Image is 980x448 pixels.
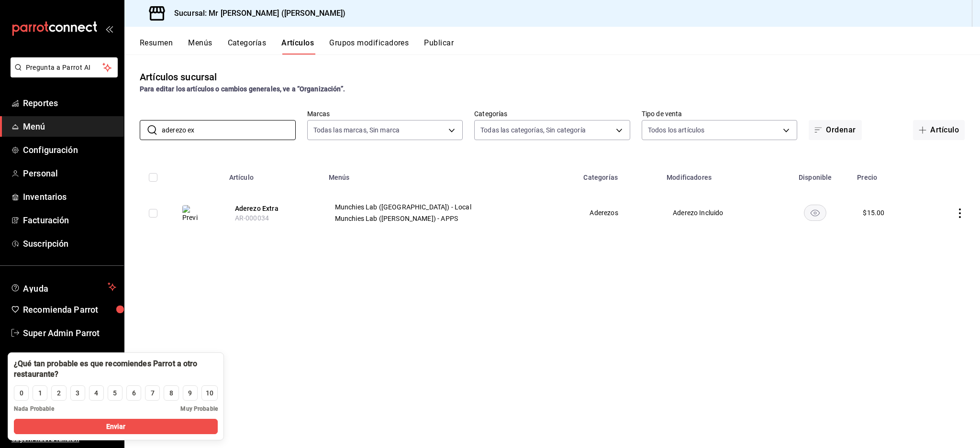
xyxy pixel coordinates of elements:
[162,120,296,140] input: Buscar artículo
[590,209,649,216] span: Aderezos
[648,125,705,135] span: Todos los artículos
[23,190,116,203] span: Inventarios
[474,110,630,117] label: Categorías
[642,110,798,117] label: Tipo de venta
[235,214,269,222] span: AR-000034
[23,327,116,339] span: Super Admin Parrot
[809,120,861,140] button: Ordenar
[14,385,29,401] button: 0
[180,404,218,413] span: Muy Probable
[169,388,173,398] div: 8
[424,38,454,55] button: Publicar
[140,85,345,93] strong: Para editar los artículos o cambios generales, ve a “Organización”.
[11,57,118,77] button: Pregunta a Parrot AI
[23,303,116,316] span: Recomienda Parrot
[51,385,66,401] button: 2
[126,385,141,401] button: 6
[94,388,98,398] div: 4
[23,143,116,156] span: Configuración
[14,404,54,413] span: Nada Probable
[23,167,116,180] span: Personal
[323,159,578,190] th: Menús
[313,125,400,135] span: Todas las marcas, Sin marca
[182,205,198,222] img: Preview
[235,204,312,213] button: edit-product-location
[106,422,126,432] span: Enviar
[151,388,155,398] div: 7
[206,388,213,398] div: 10
[307,110,463,117] label: Marcas
[7,69,118,79] a: Pregunta a Parrot AI
[70,385,85,401] button: 3
[281,38,314,55] button: Artículos
[955,208,965,218] button: actions
[183,385,198,401] button: 9
[38,388,42,398] div: 1
[913,120,965,140] button: Artículo
[188,38,212,55] button: Menús
[105,25,113,33] button: open_drawer_menu
[14,359,218,380] div: ¿Qué tan probable es que recomiendes Parrot a otro restaurante?
[57,388,61,398] div: 2
[335,215,566,222] span: Munchies Lab ([PERSON_NAME]) - APPS
[863,208,884,218] div: $ 15.00
[89,385,104,401] button: 4
[76,388,79,398] div: 3
[23,214,116,227] span: Facturación
[23,120,116,133] span: Menú
[140,70,217,84] div: Artículos sucursal
[578,159,661,190] th: Categorías
[108,385,122,401] button: 5
[228,38,267,55] button: Categorías
[164,385,178,401] button: 8
[33,385,47,401] button: 1
[132,388,136,398] div: 6
[201,385,218,401] button: 10
[851,159,922,190] th: Precio
[14,419,218,434] button: Enviar
[23,281,104,293] span: Ayuda
[167,8,346,19] h3: Sucursal: Mr [PERSON_NAME] ([PERSON_NAME])
[23,97,116,109] span: Reportes
[335,204,566,210] span: Munchies Lab ([GEOGRAPHIC_DATA]) - Local
[480,125,586,135] span: Todas las categorías, Sin categoría
[113,388,117,398] div: 5
[223,159,323,190] th: Artículo
[188,388,192,398] div: 9
[23,237,116,250] span: Suscripción
[779,159,851,190] th: Disponible
[661,159,779,190] th: Modificadores
[20,388,23,398] div: 0
[145,385,160,401] button: 7
[804,205,826,221] button: availability-product
[140,38,980,55] div: navigation tabs
[329,38,409,55] button: Grupos modificadores
[673,209,767,216] span: Aderezo Incluido
[26,63,103,73] span: Pregunta a Parrot AI
[140,38,173,55] button: Resumen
